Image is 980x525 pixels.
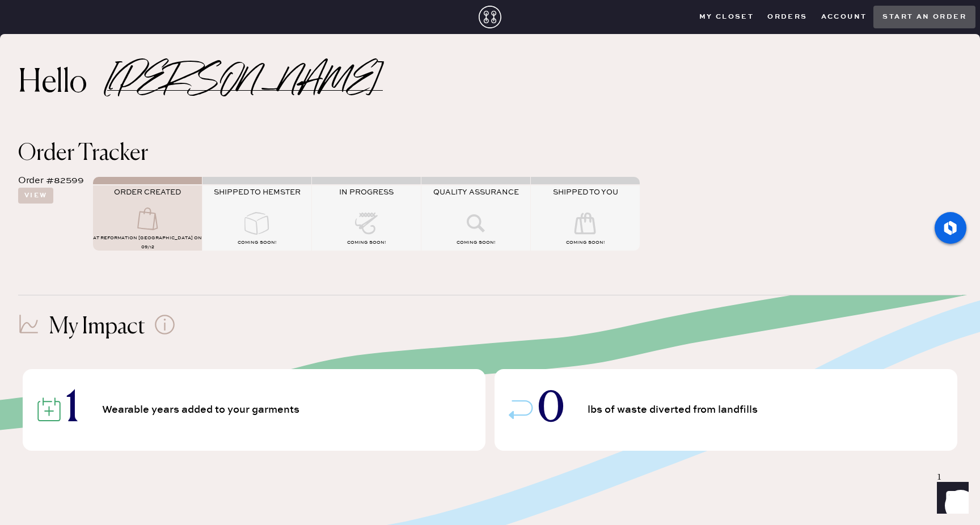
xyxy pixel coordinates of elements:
span: Order Tracker [18,142,148,165]
div: Order #82599 [18,174,84,188]
h2: [PERSON_NAME] [107,76,383,91]
span: 0 [538,390,564,430]
button: My Closet [692,9,761,26]
span: IN PROGRESS [339,188,394,197]
button: View [18,188,53,204]
span: 1 [66,390,79,430]
span: lbs of waste diverted from landfills [588,405,762,415]
span: ORDER CREATED [114,188,181,197]
span: COMING SOON! [457,240,495,245]
h1: My Impact [49,314,145,341]
span: COMING SOON! [566,240,605,245]
span: Wearable years added to your garments [102,405,304,415]
span: SHIPPED TO HEMSTER [214,188,301,197]
iframe: Front Chat [926,474,975,523]
span: SHIPPED TO YOU [553,188,618,197]
button: Account [814,9,874,26]
span: QUALITY ASSURANCE [433,188,519,197]
button: Orders [761,9,814,26]
span: COMING SOON! [347,240,386,245]
span: AT Reformation [GEOGRAPHIC_DATA] on 09/12 [93,235,202,250]
span: COMING SOON! [238,240,276,245]
h2: Hello [18,70,107,97]
button: Start an order [873,6,975,28]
